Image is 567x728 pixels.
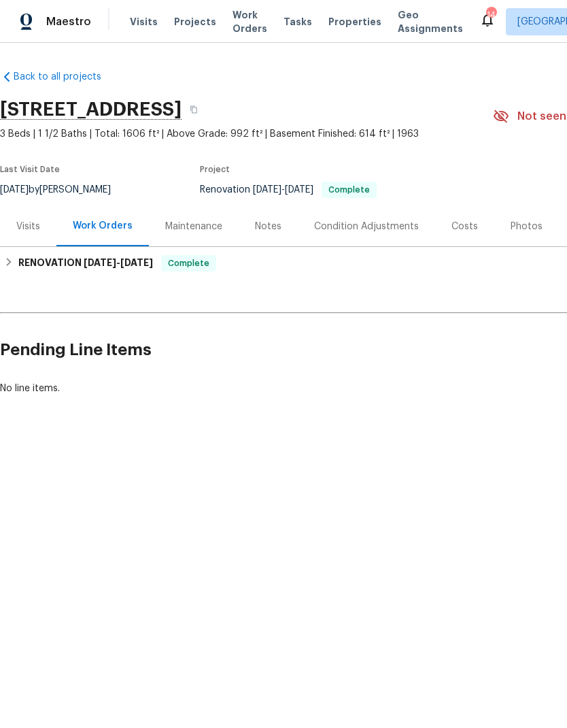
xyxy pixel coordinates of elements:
[130,15,158,29] span: Visits
[84,258,116,267] span: [DATE]
[328,15,381,29] span: Properties
[84,258,153,267] span: -
[16,220,40,233] div: Visits
[398,8,463,35] span: Geo Assignments
[511,220,543,233] div: Photos
[120,258,153,267] span: [DATE]
[486,8,496,22] div: 14
[283,17,312,27] span: Tasks
[73,219,133,233] div: Work Orders
[255,220,281,233] div: Notes
[314,220,419,233] div: Condition Adjustments
[253,185,313,195] span: -
[200,185,377,195] span: Renovation
[46,15,91,29] span: Maestro
[18,255,153,271] h6: RENOVATION
[323,186,375,194] span: Complete
[233,8,267,35] span: Work Orders
[285,185,313,195] span: [DATE]
[253,185,281,195] span: [DATE]
[182,97,206,122] button: Copy Address
[451,220,478,233] div: Costs
[200,165,230,173] span: Project
[162,257,215,270] span: Complete
[165,220,222,233] div: Maintenance
[174,15,216,29] span: Projects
